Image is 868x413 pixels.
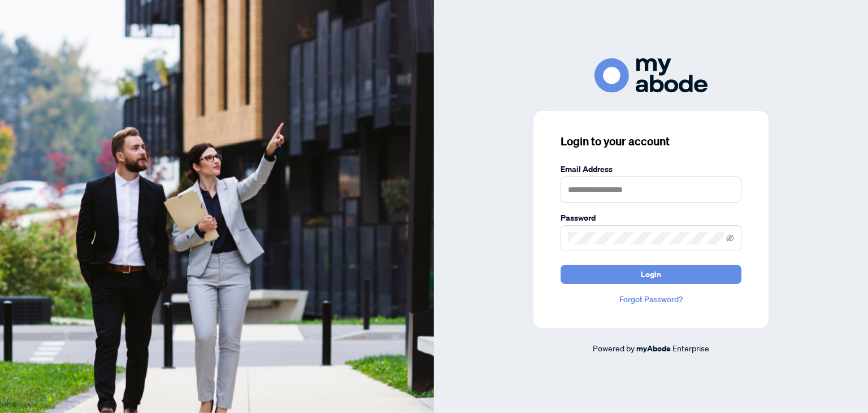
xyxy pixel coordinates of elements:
h3: Login to your account [561,134,741,149]
label: Email Address [561,163,741,175]
img: ma-logo [594,58,708,93]
span: Enterprise [672,343,709,353]
span: eye-invisible [726,234,734,242]
label: Password [561,212,741,224]
span: Login [641,265,661,283]
span: Powered by [593,343,635,353]
a: myAbode [636,342,671,355]
button: Login [561,265,741,284]
a: Forgot Password? [561,293,741,306]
